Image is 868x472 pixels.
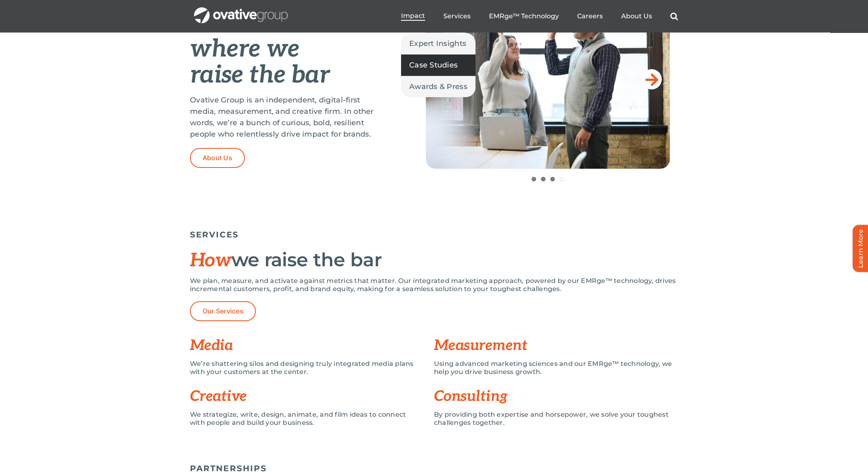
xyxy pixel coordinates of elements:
a: 2 [541,177,545,181]
a: About Us [621,12,652,20]
a: Careers [577,12,603,20]
span: Our Services [203,307,243,315]
p: We’re shattering silos and designing truly integrated media plans with your customers at the center. [190,360,422,376]
em: raise the bar [190,61,329,90]
p: We strategize, write, design, animate, and film ideas to connect with people and build your busin... [190,411,422,427]
p: By providing both expertise and horsepower, we solve your toughest challenges together. [434,411,678,427]
a: About Us [190,148,245,168]
span: Expert Insights [409,38,466,49]
h2: we raise the bar [190,250,678,271]
a: Awards & Press [401,76,475,97]
a: OG_Full_horizontal_WHT [194,7,288,14]
h3: Measurement [434,337,678,354]
a: Expert Insights [401,33,475,54]
a: Impact [401,12,425,21]
a: Search [670,12,678,20]
img: Home-Raise-the-Bar-4-1-scaled.jpg [426,6,670,169]
a: Services [443,12,471,20]
a: 3 [550,177,555,181]
h3: Media [190,337,434,354]
p: We plan, measure, and activate against metrics that matter. Our integrated marketing approach, po... [190,277,678,293]
nav: Menu [401,3,678,29]
a: Case Studies [401,54,475,76]
h3: Creative [190,388,434,405]
span: How [190,249,231,272]
a: Our Services [190,301,256,321]
span: About Us [203,154,232,162]
a: 4 [560,177,564,181]
span: Awards & Press [409,81,467,92]
em: where we [190,35,299,64]
a: EMRge™ Technology [489,12,559,20]
p: Using advanced marketing sciences and our EMRge™ technology, we help you drive business growth. [434,360,678,376]
h3: Consulting [434,388,678,405]
span: Case Studies [409,59,458,71]
p: Ovative Group is an independent, digital-first media, measurement, and creative firm. In other wo... [190,94,385,140]
a: 1 [532,177,536,181]
h5: SERVICES [190,230,678,239]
